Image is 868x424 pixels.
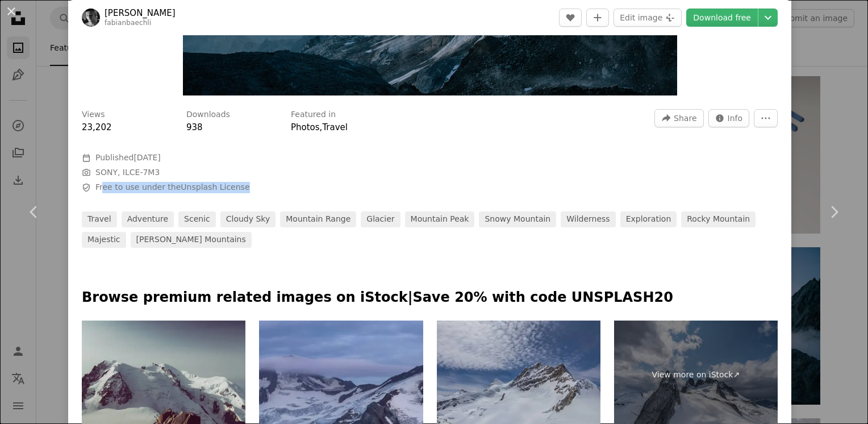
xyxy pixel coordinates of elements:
[291,109,336,120] h3: Featured in
[291,122,320,132] a: Photos
[686,9,758,27] a: Download free
[105,7,176,19] a: [PERSON_NAME]
[178,211,216,227] a: scenic
[82,9,100,27] img: Go to Fabian Bächli's profile
[758,9,778,27] button: Choose download size
[95,153,161,162] span: Published
[131,232,252,248] a: [PERSON_NAME] mountains
[586,9,609,27] button: Add to Collection
[728,110,743,127] span: Info
[620,211,677,227] a: exploration
[654,109,703,127] button: Share this image
[800,157,868,267] a: Next
[82,211,117,227] a: travel
[133,153,160,162] time: September 24, 2025 at 12:22:49 AM GMT+8
[82,289,778,307] p: Browse premium related images on iStock | Save 20% with code UNSPLASH20
[220,211,276,227] a: cloudy sky
[561,211,615,227] a: wilderness
[322,122,348,132] a: Travel
[681,211,756,227] a: rocky mountain
[614,9,682,27] button: Edit image
[186,122,203,132] span: 938
[105,19,151,27] a: fabianbaechli
[320,122,323,132] span: ,
[122,211,174,227] a: adventure
[181,182,249,192] a: Unsplash License
[674,110,696,127] span: Share
[82,232,126,248] a: majestic
[82,122,112,132] span: 23,202
[95,182,250,193] span: Free to use under the
[479,211,556,227] a: snowy mountain
[95,167,160,178] button: SONY, ILCE-7M3
[754,109,778,127] button: More Actions
[559,9,582,27] button: Like
[82,109,105,120] h3: Views
[280,211,356,227] a: mountain range
[361,211,400,227] a: glacier
[405,211,475,227] a: mountain peak
[708,109,750,127] button: Stats about this image
[186,109,230,120] h3: Downloads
